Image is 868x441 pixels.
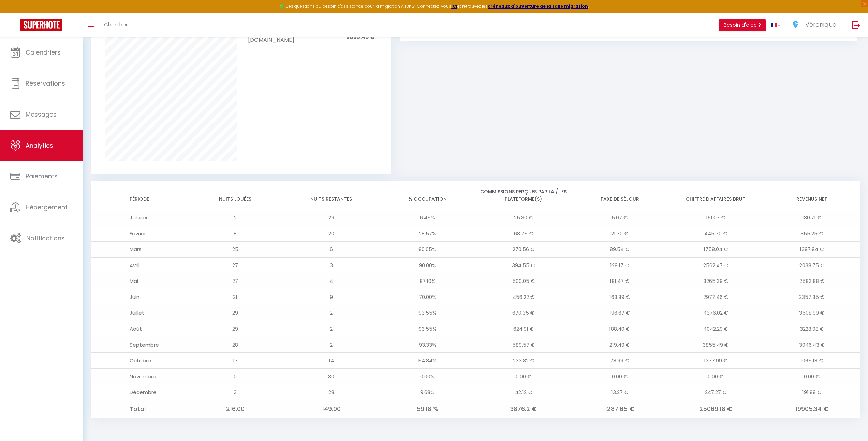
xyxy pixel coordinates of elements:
td: 14 [283,353,380,369]
td: 4376.02 € [668,305,764,321]
span: Calendriers [26,48,61,57]
td: Mai [91,273,187,289]
span: Analytics [26,141,53,150]
td: 3855.49 € [668,337,764,353]
td: 216.00 [187,400,283,417]
td: 21 [187,289,283,305]
td: 9 [283,289,380,305]
td: 80.65% [379,242,475,258]
td: 456.22 € [475,289,572,305]
td: 9.68% [379,384,475,400]
td: 2562.47 € [668,257,764,273]
td: 233.82 € [475,353,572,369]
th: Période [91,181,187,210]
img: ... [791,19,801,30]
td: 3 [283,257,380,273]
th: Chiffre d'affaires brut [668,181,764,210]
td: 3 [187,384,283,400]
td: 70.00% [379,289,475,305]
td: 394.55 € [475,257,572,273]
td: 181.47 € [572,273,668,289]
td: Mars [91,242,187,258]
td: 2977.46 € [668,289,764,305]
td: 500.05 € [475,273,572,289]
td: 163.89 € [572,289,668,305]
td: 247.27 € [668,384,764,400]
td: [DOMAIN_NAME] [248,29,294,46]
td: 1377.99 € [668,353,764,369]
img: Super Booking [20,19,62,31]
td: 2 [187,210,283,226]
td: 2357.35 € [764,289,860,305]
td: 89.54 € [572,242,668,258]
td: 196.67 € [572,305,668,321]
td: 191.88 € [764,384,860,400]
span: Hébergement [26,203,68,211]
span: Paiements [26,172,58,180]
td: 90.00% [379,257,475,273]
td: 0.00% [379,368,475,384]
td: 93.55% [379,305,475,321]
a: ICI [451,3,457,9]
td: 0.00 € [475,368,572,384]
td: 93.33% [379,337,475,353]
td: 3876.2 € [475,400,572,417]
td: 2583.88 € [764,273,860,289]
td: 1287.65 € [572,400,668,417]
span: Notifications [26,234,65,242]
th: Nuits restantes [283,181,380,210]
td: Avril [91,257,187,273]
td: 68.75 € [475,226,572,242]
td: 27 [187,273,283,289]
td: 17 [187,353,283,369]
td: Octobre [91,353,187,369]
a: créneaux d'ouverture de la salle migration [488,3,588,9]
td: 6.45% [379,210,475,226]
td: Total [91,400,187,417]
img: logout [852,21,860,29]
td: 2 [283,337,380,353]
td: 28.57% [379,226,475,242]
td: 13.27 € [572,384,668,400]
td: 5.07 € [572,210,668,226]
td: 188.40 € [572,321,668,337]
th: Taxe de séjour [572,181,668,210]
td: 0.00 € [764,368,860,384]
td: Juillet [91,305,187,321]
td: 19905.34 € [764,400,860,417]
td: 3046.43 € [764,337,860,353]
th: Commissions perçues par la / les plateforme(s) [475,181,572,210]
td: 59.18 % [379,400,475,417]
td: 93.55% [379,321,475,337]
td: 161.07 € [668,210,764,226]
td: 0 [187,368,283,384]
td: 129.17 € [572,257,668,273]
td: 25 [187,242,283,258]
td: Décembre [91,384,187,400]
td: 670.35 € [475,305,572,321]
td: 25.30 € [475,210,572,226]
td: 27 [187,257,283,273]
td: 20 [283,226,380,242]
span: Véronique [805,20,836,29]
td: 219.49 € [572,337,668,353]
td: 0.00 € [668,368,764,384]
button: Besoin d'aide ? [719,19,766,31]
td: 4 [283,273,380,289]
td: 445.70 € [668,226,764,242]
td: 30 [283,368,380,384]
td: 8 [187,226,283,242]
td: Février [91,226,187,242]
td: 29 [187,305,283,321]
td: 624.91 € [475,321,572,337]
td: 130.71 € [764,210,860,226]
td: 21.70 € [572,226,668,242]
td: 54.84% [379,353,475,369]
td: 149.00 [283,400,380,417]
td: Août [91,321,187,337]
td: 2 [283,305,380,321]
a: ... Véronique [785,13,845,37]
td: 270.56 € [475,242,572,258]
td: 1397.94 € [764,242,860,258]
